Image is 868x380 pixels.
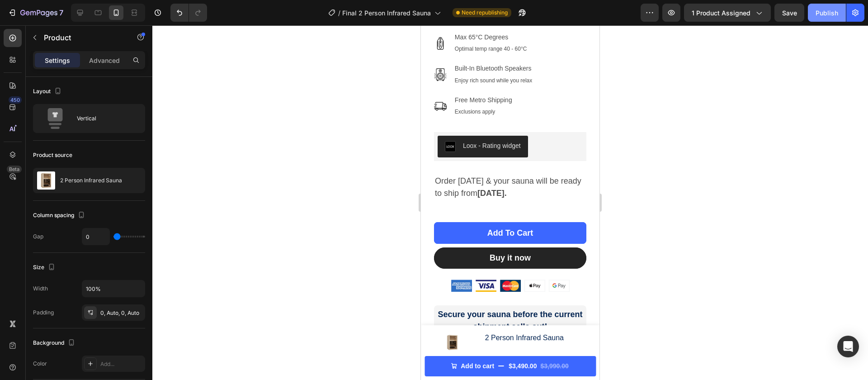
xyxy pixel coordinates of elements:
button: 1 product assigned [684,4,771,22]
div: Add... [100,360,143,368]
span: 1 product assigned [692,8,750,18]
input: Auto [82,280,145,297]
div: 450 [9,96,22,104]
div: Column spacing [33,209,87,222]
div: Beta [7,166,22,173]
div: Padding [33,309,54,317]
span: Save [782,9,797,17]
div: Size [33,261,57,274]
p: Product [44,32,121,43]
div: Publish [816,8,838,18]
div: Background [33,337,77,349]
p: Settings [45,56,70,65]
p: Advanced [89,56,120,65]
div: Layout [33,85,63,98]
span: Final 2 Person Infrared Sauna [342,8,431,18]
div: Gap [33,233,43,241]
div: Open Intercom Messenger [837,336,859,357]
button: Save [774,4,804,22]
input: Auto [82,228,109,245]
p: 2 Person Infrared Sauna [60,177,122,184]
p: 7 [59,7,63,18]
img: product feature img [37,171,55,190]
div: 0, Auto, 0, Auto [100,309,143,317]
button: Publish [808,4,846,22]
div: Vertical [77,108,132,129]
button: 7 [4,4,67,22]
iframe: Design area [421,25,599,380]
div: Product source [33,151,72,159]
div: Undo/Redo [170,4,207,22]
span: Need republishing [462,9,508,17]
div: Color [33,360,47,368]
div: Width [33,285,48,293]
span: / [338,8,340,18]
